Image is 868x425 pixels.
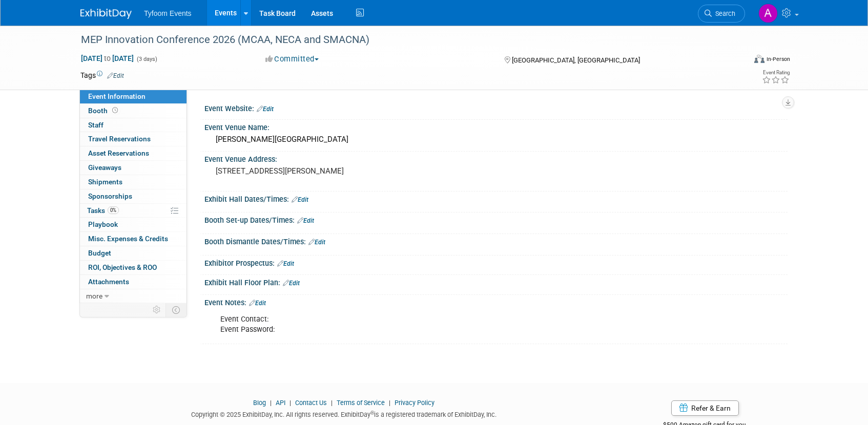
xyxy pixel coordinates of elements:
[80,189,187,203] a: Sponsorships
[80,232,187,246] a: Misc. Expenses & Credits
[262,54,323,65] button: Committed
[204,120,788,133] div: Event Venue Name:
[88,163,121,172] span: Giveaways
[712,10,735,17] span: Search
[80,90,187,103] a: Event Information
[204,101,788,114] div: Event Website:
[297,217,314,224] a: Edit
[276,399,285,407] a: API
[86,292,102,300] span: more
[80,9,132,19] img: ExhibitDay
[212,132,780,147] div: [PERSON_NAME][GEOGRAPHIC_DATA]
[107,72,124,79] a: Edit
[166,303,187,316] td: Toggle Event Tabs
[287,399,294,407] span: |
[88,178,122,186] span: Shipments
[337,399,385,407] a: Terms of Service
[204,213,788,226] div: Booth Set-up Dates/Times:
[80,104,187,118] a: Booth
[80,146,187,160] a: Asset Reservations
[88,235,168,243] span: Misc. Expenses & Credits
[370,410,374,416] sup: ®
[80,132,187,146] a: Travel Reservations
[88,220,118,228] span: Playbook
[698,5,745,23] a: Search
[213,309,675,340] div: Event Contact: Event Password:
[766,55,790,63] div: In-Person
[253,399,266,407] a: Blog
[257,105,274,113] a: Edit
[108,206,119,214] span: 0%
[80,118,187,132] a: Staff
[204,275,788,288] div: Exhibit Hall Floor Plan:
[216,166,436,176] pre: [STREET_ADDRESS][PERSON_NAME]
[77,31,730,49] div: MEP Innovation Conference 2026 (MCAA, NECA and SMACNA)
[267,399,274,407] span: |
[754,55,764,63] img: Format-Inperson.png
[204,295,788,308] div: Event Notes:
[80,175,187,189] a: Shipments
[80,408,607,419] div: Copyright © 2025 ExhibitDay, Inc. All rights reserved. ExhibitDay is a registered trademark of Ex...
[762,70,790,75] div: Event Rating
[308,239,325,246] a: Edit
[88,249,111,257] span: Budget
[80,275,187,289] a: Attachments
[88,278,129,286] span: Attachments
[80,246,187,260] a: Budget
[88,121,104,129] span: Staff
[395,399,435,407] a: Privacy Policy
[328,399,335,407] span: |
[277,260,294,267] a: Edit
[249,300,266,307] a: Edit
[80,204,187,218] a: Tasks0%
[136,56,157,62] span: (3 days)
[80,161,187,175] a: Giveaways
[204,192,788,205] div: Exhibit Hall Dates/Times:
[80,54,134,63] span: [DATE] [DATE]
[88,135,151,143] span: Travel Reservations
[87,206,119,215] span: Tasks
[80,289,187,303] a: more
[80,261,187,274] a: ROI, Objectives & ROO
[80,218,187,231] a: Playbook
[204,256,788,269] div: Exhibitor Prospectus:
[204,152,788,164] div: Event Venue Address:
[88,263,157,271] span: ROI, Objectives & ROO
[110,107,120,114] span: Booth not reserved yet
[88,92,146,100] span: Event Information
[80,70,124,80] td: Tags
[102,54,112,62] span: to
[88,107,120,115] span: Booth
[671,400,739,416] a: Refer & Earn
[88,149,149,157] span: Asset Reservations
[685,53,790,69] div: Event Format
[386,399,393,407] span: |
[295,399,327,407] a: Contact Us
[512,56,640,64] span: [GEOGRAPHIC_DATA], [GEOGRAPHIC_DATA]
[88,192,132,200] span: Sponsorships
[144,9,192,17] span: Tyfoom Events
[292,196,308,203] a: Edit
[283,280,300,287] a: Edit
[204,234,788,247] div: Booth Dismantle Dates/Times:
[758,4,778,23] img: Angie Nichols
[148,303,166,316] td: Personalize Event Tab Strip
